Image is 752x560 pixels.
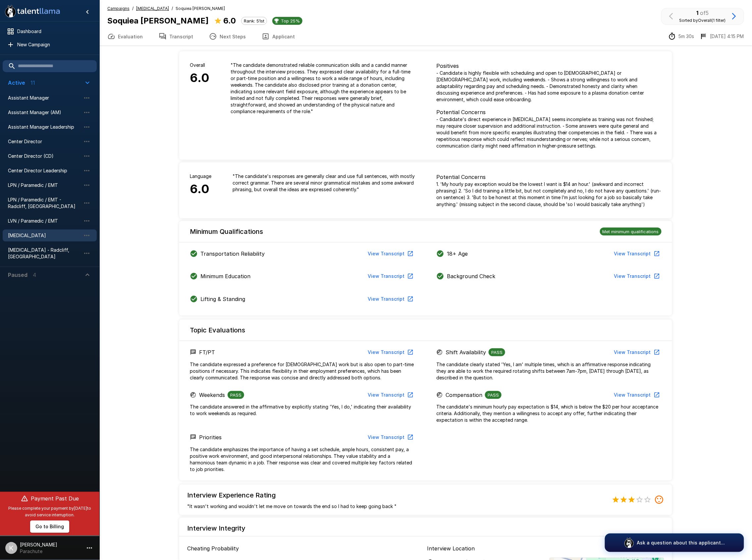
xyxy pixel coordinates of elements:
[365,293,415,305] button: View Transcript
[436,62,662,70] p: Positives
[242,18,267,23] span: Rank: 51st
[710,33,744,40] p: [DATE] 4:15 PM
[489,350,505,355] span: PASS
[365,248,415,260] button: View Transcript
[190,173,211,180] p: Language
[231,62,415,115] p: " The candidate demonstrated reliable communication skills and a candid manner throughout the int...
[187,544,424,552] p: Cheating Probability
[151,27,201,46] button: Transcript
[172,5,173,12] span: /
[668,32,694,40] div: The time between starting and completing the interview
[679,33,694,40] p: 5m 30s
[190,361,415,381] p: The candidate expressed a preference for [DEMOGRAPHIC_DATA] work but is also open to part-time po...
[107,16,209,25] b: Soquiea [PERSON_NAME]
[446,348,486,356] p: Shift Availability
[99,27,151,46] button: Evaluation
[132,5,134,12] span: /
[679,18,726,23] span: Sorted by Overall (1 filter)
[199,391,225,399] p: Weekends
[179,523,672,534] h6: Interview Integrity
[201,27,254,46] button: Next Steps
[700,32,744,40] div: The date and time when the interview was completed
[447,250,468,258] p: 18+ Age
[190,404,415,417] p: The candidate answered in the affirmative by explicitly stating 'Yes, I do,' indicating their ava...
[223,16,236,25] b: 6.0
[612,389,662,401] button: View Transcript
[436,173,662,181] p: Potential Concerns
[485,392,502,398] span: PASS
[446,391,482,399] p: Compensation
[200,250,265,258] p: Transportation Reliability
[700,10,709,16] span: of 5
[612,270,662,282] button: View Transcript
[233,173,415,193] p: " The candidate's responses are generally clear and use full sentences, with mostly correct gramm...
[436,404,662,423] p: The candidate's minimum hourly pay expectation is $14, which is below the $20 per hour acceptance...
[612,248,662,260] button: View Transcript
[190,325,245,335] h6: Topic Evaluations
[190,226,263,237] h6: Minimum Qualifications
[190,68,209,88] h6: 6.0
[436,116,662,149] p: - Candidate's direct experience in [MEDICAL_DATA] seems incomplete as training was not finished; ...
[605,534,744,552] button: Ask a question about this applicant...
[107,6,130,11] u: Campaigns
[436,361,662,381] p: The candidate clearly stated 'Yes, I am' multiple times, which is an affirmative response indicat...
[190,446,415,473] p: The candidate emphasizes the importance of having a set schedule, ample hours, consistent pay, a ...
[600,229,662,234] span: Met minimum qualifications
[190,180,211,199] h6: 6.0
[447,272,495,280] p: Background Check
[187,503,397,510] p: "It wasn't working and wouldn't let me move on towards the end so I had to keep going back "
[199,348,215,356] p: FT/PT
[136,6,169,11] u: [MEDICAL_DATA]
[637,539,725,546] p: Ask a question about this applicant...
[228,392,244,398] span: PASS
[176,5,225,12] span: Soquiea [PERSON_NAME]
[200,295,245,303] p: Lifting & Standing
[436,108,662,116] p: Potential Concerns
[187,490,397,500] h6: Interview Experience Rating
[436,181,662,207] p: 1. 'My hourly pay exception would be the lowest I want is $14 an hour.' (awkward and incorrect ph...
[278,18,302,23] span: Top 25%
[365,389,415,401] button: View Transcript
[624,538,634,548] img: logo_glasses@2x.png
[190,62,209,68] p: Overall
[200,272,250,280] p: Minimum Education
[365,346,415,359] button: View Transcript
[697,10,699,16] b: 1
[436,70,662,103] p: - Candidate is highly flexible with scheduling and open to [DEMOGRAPHIC_DATA] or [DEMOGRAPHIC_DAT...
[254,27,303,46] button: Applicant
[427,544,664,552] p: Interview Location
[365,270,415,282] button: View Transcript
[365,431,415,444] button: View Transcript
[199,433,222,441] p: Priorities
[612,346,662,359] button: View Transcript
